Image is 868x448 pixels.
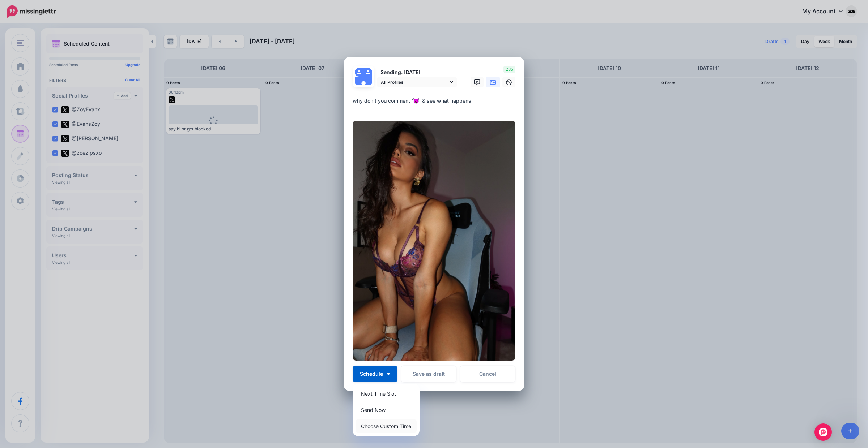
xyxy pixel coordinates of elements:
[381,78,448,86] span: All Profiles
[355,68,363,77] img: user_default_image.png
[356,403,417,417] a: Send Now
[377,68,457,77] p: Sending: [DATE]
[353,384,420,436] div: Schedule
[353,96,519,105] div: why don't you comment '😈' & see what happens
[360,371,383,376] span: Schedule
[356,419,417,433] a: Choose Custom Time
[355,77,372,94] img: user_default_image.png
[503,66,515,73] span: 235
[387,373,390,375] img: arrow-down-white.png
[356,387,417,401] a: Next Time Slot
[460,366,515,382] a: Cancel
[401,366,456,382] button: Save as draft
[353,121,515,361] img: 850CUIEFOTAEGXOEPWSDRC9CNH6EDTDD.png
[363,68,372,77] img: user_default_image.png
[353,366,397,382] button: Schedule
[377,77,457,87] a: All Profiles
[814,423,832,441] div: Open Intercom Messenger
